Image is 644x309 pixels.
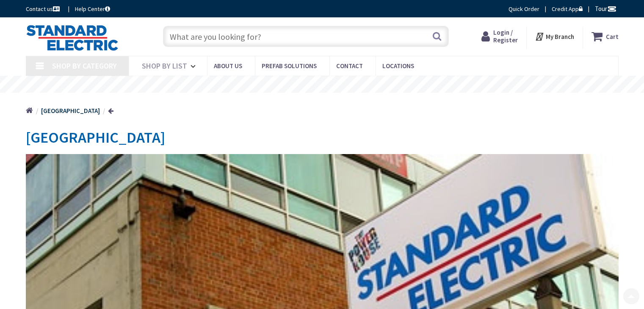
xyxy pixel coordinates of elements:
a: Cart [591,29,619,44]
a: Credit App [552,5,583,13]
span: Login / Register [493,28,518,44]
strong: My Branch [546,33,574,41]
rs-layer: [MEDICAL_DATA]: Our Commitment to Our Employees and Customers [188,80,474,90]
a: Help Center [75,5,110,13]
span: Locations [382,62,414,70]
strong: [GEOGRAPHIC_DATA] [41,107,100,115]
span: About Us [214,62,242,70]
a: Contact us [26,5,61,13]
img: Standard Electric [26,25,119,51]
span: Prefab Solutions [262,62,317,70]
a: Login / Register [481,29,518,44]
span: Shop By List [142,61,187,71]
strong: Cart [606,29,619,44]
a: Quick Order [509,5,539,13]
span: Contact [336,62,363,70]
div: My Branch [535,29,574,44]
span: Shop By Category [52,61,117,71]
span: [GEOGRAPHIC_DATA] [26,128,165,147]
span: Tour [595,5,616,13]
input: What are you looking for? [163,26,449,47]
